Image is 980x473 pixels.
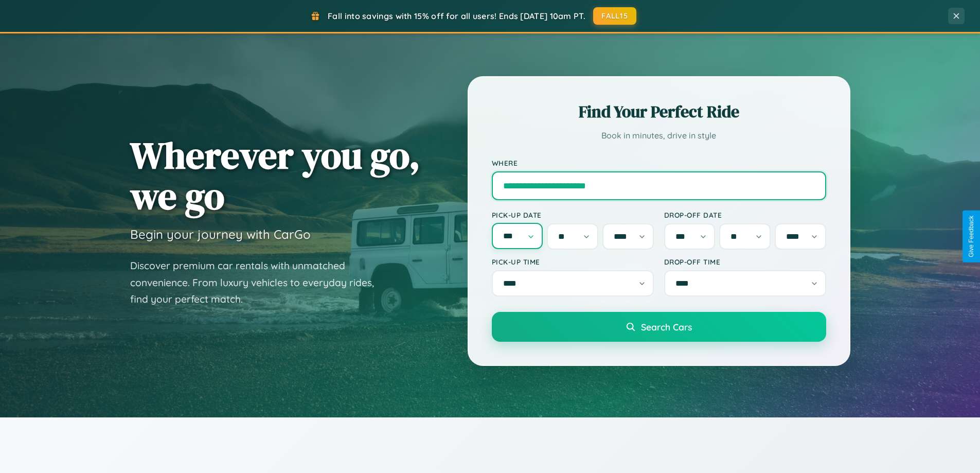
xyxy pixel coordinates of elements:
[328,11,585,21] span: Fall into savings with 15% off for all users! Ends [DATE] 10am PT.
[492,100,826,123] h2: Find Your Perfect Ride
[492,312,826,342] button: Search Cars
[492,159,826,167] label: Where
[130,226,311,242] h3: Begin your journey with CarGo
[492,257,654,266] label: Pick-up Time
[593,7,636,25] button: FALL15
[130,135,420,216] h1: Wherever you go, we go
[492,211,654,219] label: Pick-up Date
[641,321,692,332] span: Search Cars
[664,211,826,219] label: Drop-off Date
[664,257,826,266] label: Drop-off Time
[130,257,387,308] p: Discover premium car rentals with unmatched convenience. From luxury vehicles to everyday rides, ...
[968,216,975,257] div: Give Feedback
[492,128,826,143] p: Book in minutes, drive in style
